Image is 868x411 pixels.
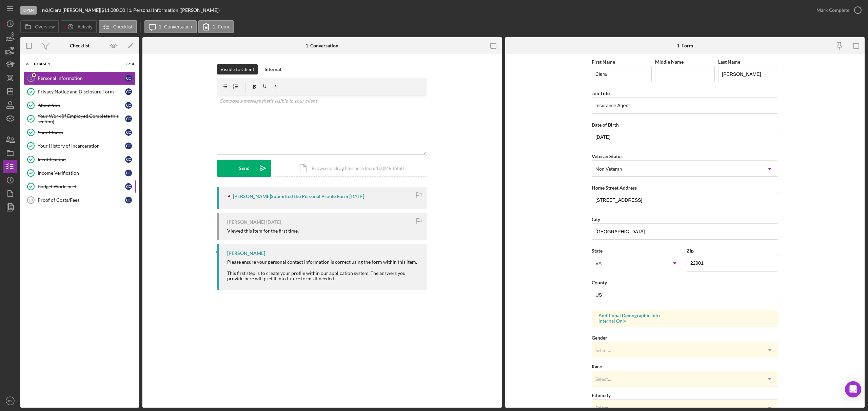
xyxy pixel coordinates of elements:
[101,7,127,13] div: $11,000.00
[677,43,693,48] div: 1. Form
[159,24,192,29] label: 1. Conversation
[125,75,132,82] div: C C
[24,126,136,139] a: Your MoneyCC
[264,64,281,74] div: Internal
[38,143,125,149] div: Your History of Incarceration
[24,139,136,153] a: Your History of IncarcerationCC
[8,399,13,403] text: PY
[20,20,59,33] button: Overview
[598,313,771,318] div: Additional Demographic Info
[38,197,125,203] div: Proof of Costs/Fees
[349,194,364,199] time: 2025-02-26 11:55
[239,160,250,177] div: Send
[810,3,865,17] button: Mark Complete
[42,7,48,13] b: n/a
[227,228,299,234] div: Viewed this item for the first time.
[50,7,101,13] div: Ciera [PERSON_NAME] |
[144,20,197,33] button: 1. Conversation
[24,85,136,99] a: Privacy Notice and Disclosure FormCC
[125,129,132,136] div: C C
[24,99,136,112] a: About YouCC
[213,24,229,29] label: 1. Form
[113,24,133,29] label: Checklist
[70,43,90,48] div: Checklist
[34,62,117,66] div: Phase 1
[687,248,694,254] label: Zip
[592,280,607,285] label: County
[592,122,619,128] label: Date of Birth
[35,24,55,29] label: Overview
[217,160,271,177] button: Send
[20,6,37,15] div: Open
[595,405,611,411] div: Select...
[266,219,281,225] time: 2025-02-26 11:54
[125,115,132,122] div: C C
[3,394,17,408] button: PY
[592,216,600,222] label: City
[220,64,254,74] div: Visible to Client
[816,3,849,17] div: Mark Complete
[595,166,622,172] div: Non Veteran
[592,59,615,65] label: First Name
[595,261,602,266] div: VA
[77,24,92,29] label: Activity
[595,376,611,382] div: Select...
[99,20,137,33] button: Checklist
[125,156,132,163] div: C C
[24,112,136,126] a: Your Work (If Employed Complete this section)CC
[261,64,284,74] button: Internal
[227,259,420,281] div: Please ensure your personal contact information is correct using the form within this item. This ...
[125,183,132,190] div: C C
[227,251,265,256] div: [PERSON_NAME]
[30,76,32,80] tspan: 1
[42,7,50,13] div: |
[227,219,265,225] div: [PERSON_NAME]
[61,20,97,33] button: Activity
[595,348,611,353] div: Select...
[125,170,132,176] div: C C
[38,157,125,162] div: Identification
[655,59,684,65] label: Middle Name
[125,102,132,109] div: C C
[24,166,136,180] a: Income VerificationCC
[38,75,125,81] div: Personal Information
[38,113,125,124] div: Your Work (If Employed Complete this section)
[598,318,771,324] div: Internal Only
[845,381,861,397] div: Open Intercom Messenger
[28,198,33,202] tspan: 10
[127,7,220,13] div: | 1. Personal Information ([PERSON_NAME])
[125,88,132,95] div: C C
[38,130,125,135] div: Your Money
[718,59,740,65] label: Last Name
[125,143,132,149] div: C C
[122,62,134,66] div: 8 / 10
[305,43,338,48] div: 1. Conversation
[217,64,258,74] button: Visible to Client
[24,153,136,166] a: IdentificationCC
[125,197,132,203] div: C C
[24,193,136,207] a: 10Proof of Costs/FeesCC
[38,184,125,189] div: Budget Worksheet
[592,90,610,96] label: Job Title
[24,71,136,85] a: 1Personal InformationCC
[38,89,125,94] div: Privacy Notice and Disclosure Form
[233,194,348,199] div: [PERSON_NAME] Submitted the Personal Profile Form
[198,20,234,33] button: 1. Form
[38,103,125,108] div: About You
[24,180,136,193] a: Budget WorksheetCC
[38,170,125,176] div: Income Verification
[592,185,637,191] label: Home Street Address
